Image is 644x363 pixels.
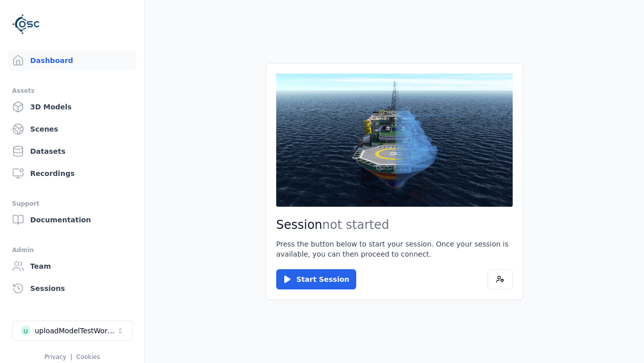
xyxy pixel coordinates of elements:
a: Recordings [8,163,136,184]
a: 3D Models [8,97,136,117]
a: Cookies [76,353,100,360]
span: not started [323,218,389,232]
button: Start Session [276,269,356,289]
a: Scenes [8,119,136,139]
img: Logo [12,10,40,38]
a: Team [8,256,136,276]
div: u [21,326,31,336]
div: Support [12,198,132,210]
a: Documentation [8,210,136,230]
p: Press the button below to start your session. Once your session is available, you can then procee... [276,239,513,259]
a: Dashboard [8,50,136,71]
button: Select a workspace [12,321,133,341]
span: | [70,353,72,360]
a: Datasets [8,141,136,161]
a: Privacy [44,353,66,360]
h2: Session [276,217,513,233]
div: Assets [12,85,132,97]
div: Admin [12,244,132,256]
div: uploadModelTestWorkspace [35,326,116,336]
a: Sessions [8,278,136,298]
